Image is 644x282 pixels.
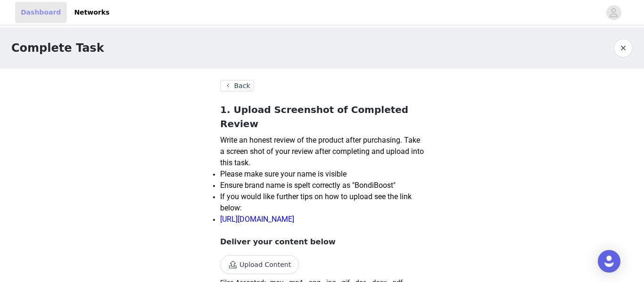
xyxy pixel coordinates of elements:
div: Open Intercom Messenger [598,250,620,273]
h2: 1. Upload Screenshot of Completed Review [220,103,424,131]
span: Upload Content [220,261,299,269]
a: [URL][DOMAIN_NAME] [220,216,294,223]
div: avatar [609,5,618,20]
span: Ensure brand name is spelt correctly as "BondiBoost" [220,181,396,190]
button: Upload Content [220,255,299,274]
button: Back [220,80,254,91]
span: Please make sure your name is visible [220,169,347,178]
span: [URL][DOMAIN_NAME] [220,215,294,224]
a: Networks [68,2,115,23]
a: Dashboard [15,2,66,23]
h3: Deliver your content below [220,236,424,248]
h1: Complete Task [11,40,104,56]
span: Write an honest review of the product after purchasing. Take a screen shot of your review after c... [220,136,424,167]
span: If you would like further tips on how to upload see the link below: [220,192,412,212]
